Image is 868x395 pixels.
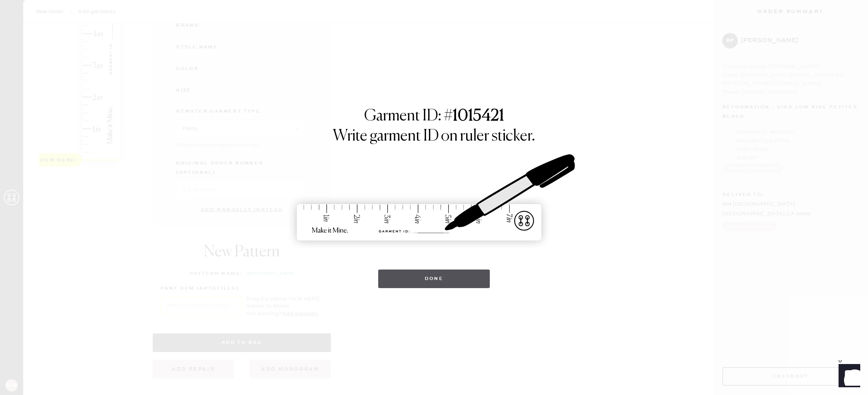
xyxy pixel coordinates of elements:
[378,270,490,288] button: Done
[453,108,504,124] strong: 1015421
[364,107,504,127] h1: Garment ID: #
[831,360,865,393] iframe: Front Chat
[289,134,579,262] img: ruler-sticker-sharpie.svg
[333,127,535,146] h1: Write garment ID on ruler sticker.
